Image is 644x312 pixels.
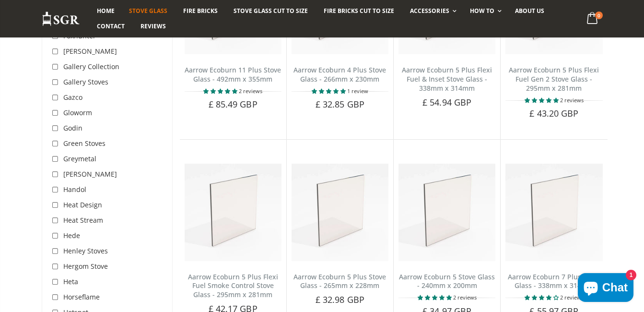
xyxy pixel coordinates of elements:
span: Horseflame [63,292,100,301]
span: 2 reviews [560,294,584,301]
span: Reviews [141,22,166,30]
span: £ 43.20 GBP [529,108,578,119]
span: Gazco [63,93,82,102]
span: Heat Design [63,200,102,209]
span: Gloworm [63,108,92,117]
span: 5.00 stars [203,87,239,95]
a: Accessories [403,3,461,19]
span: Hede [63,231,80,240]
span: 2 reviews [453,294,477,301]
a: Aarrow Ecoburn 5 Plus Stove Glass - 265mm x 228mm [293,272,386,290]
a: Aarrow Ecoburn 11 Plus Stove Glass - 492mm x 355mm [185,65,281,84]
span: Fire Bricks Cut To Size [324,7,394,15]
img: Aarrow Ecoburn 5 Plus Flexi Fuel Smoke Control stove glass [185,164,281,261]
span: £ 54.94 GBP [422,96,471,108]
span: Stove Glass Cut To Size [234,7,308,15]
span: [PERSON_NAME] [63,47,117,56]
span: 4.00 stars [525,294,560,301]
a: Aarrow Ecoburn 7 Plus Stove Glass - 338mm x 314mm [508,272,600,290]
span: 0 [595,12,603,19]
span: Stove Glass [129,7,167,15]
span: [PERSON_NAME] [63,169,117,179]
span: Heta [63,277,78,286]
span: Hergom Stove [63,262,108,271]
inbox-online-store-chat: Shopify online store chat [575,273,636,304]
span: Godin [63,123,82,132]
a: Stove Glass Cut To Size [226,3,315,19]
span: £ 85.49 GBP [209,98,258,110]
span: 5.00 stars [312,87,347,95]
a: Aarrow Ecoburn 4 Plus Stove Glass - 266mm x 230mm [293,65,386,84]
a: Home [90,3,122,19]
img: Aarrow Ecoburn 5 stove glass [398,164,495,261]
span: 5.00 stars [418,294,453,301]
a: Contact [90,19,132,34]
a: Stove Glass [122,3,175,19]
span: Heat Stream [63,216,103,225]
span: Green Stoves [63,139,105,148]
span: 5.00 stars [525,96,560,104]
a: Fire Bricks [176,3,225,19]
img: Aarrow Ecoburn 7 Plus Stove Glass [505,164,602,261]
span: Home [97,7,115,15]
span: £ 32.98 GBP [316,294,364,305]
span: Gallery Collection [63,62,119,71]
span: Fire Bricks [183,7,218,15]
span: 2 reviews [239,87,262,95]
img: Aarrow Ecoburn 5 Plus stove glass [292,164,388,261]
span: 1 review [347,87,368,95]
span: How To [470,7,494,15]
span: About us [515,7,544,15]
a: 0 [583,10,602,28]
a: Fire Bricks Cut To Size [316,3,401,19]
a: Aarrow Ecoburn 5 Plus Flexi Fuel & Inset Stove Glass - 338mm x 314mm [402,65,492,93]
span: Gallery Stoves [63,77,108,86]
span: Accessories [410,7,449,15]
a: Aarrow Ecoburn 5 Stove Glass - 240mm x 200mm [399,272,495,290]
span: Contact [97,22,125,30]
a: About us [508,3,551,19]
img: Stove Glass Replacement [42,11,80,27]
span: Henley Stoves [63,246,108,255]
span: Greymetal [63,154,96,163]
a: How To [463,3,506,19]
span: 2 reviews [560,96,584,104]
a: Reviews [133,19,173,34]
span: £ 32.85 GBP [316,98,364,110]
a: Aarrow Ecoburn 5 Plus Flexi Fuel Smoke Control Stove Glass - 295mm x 281mm [188,272,278,300]
a: Aarrow Ecoburn 5 Plus Flexi Fuel Gen 2 Stove Glass - 295mm x 281mm [509,65,599,93]
span: Handol [63,185,86,194]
